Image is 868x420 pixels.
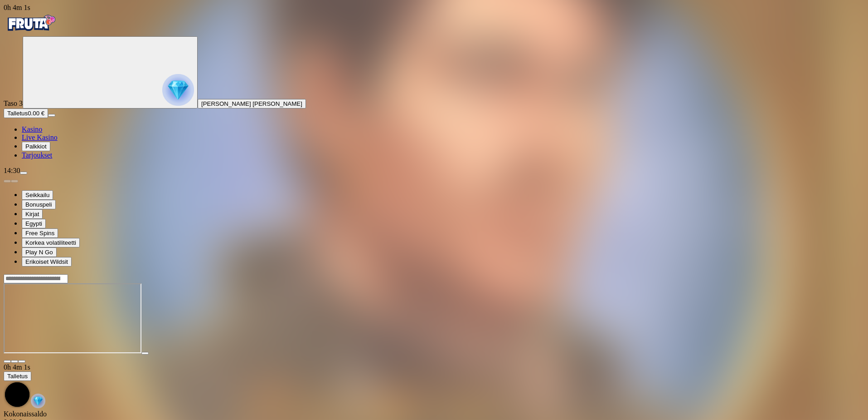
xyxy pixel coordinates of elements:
[25,192,49,198] span: Seikkailu
[25,201,52,208] span: Bonuspeli
[31,394,45,408] img: reward-icon
[4,12,864,159] nav: Primary
[4,12,58,35] img: Fruta
[20,172,27,174] button: menu
[198,99,306,109] button: [PERSON_NAME] [PERSON_NAME]
[4,363,864,410] div: Game menu
[48,114,55,117] button: menu
[11,180,18,183] button: next slide
[22,219,46,228] button: Egypti
[25,258,68,265] span: Erikoiset Wildsit
[141,352,149,355] button: play icon
[22,125,42,133] a: diamond iconKasino
[22,133,58,141] a: poker-chip iconLive Kasino
[28,110,44,117] span: 0.00 €
[22,228,58,238] button: Free Spins
[25,220,42,227] span: Egypti
[22,190,53,200] button: Seikkailu
[25,239,76,246] span: Korkea volatiliteetti
[22,257,72,267] button: Erikoiset Wildsit
[22,133,58,141] span: Live Kasino
[22,142,50,151] button: reward iconPalkkiot
[22,200,56,209] button: Bonuspeli
[22,125,42,133] span: Kasino
[25,230,54,237] span: Free Spins
[4,283,141,353] iframe: Book of Dead
[22,209,43,219] button: Kirjat
[11,360,18,363] button: chevron-down icon
[22,247,57,257] button: Play N Go
[22,151,52,159] span: Tarjoukset
[4,109,48,118] button: Talletusplus icon0.00 €
[22,151,52,159] a: gift-inverted iconTarjoukset
[4,363,30,371] span: user session time
[4,99,23,107] span: Taso 3
[4,180,11,183] button: prev slide
[25,249,53,256] span: Play N Go
[4,4,30,11] span: user session time
[23,36,198,109] button: reward progress
[4,167,20,174] span: 14:30
[4,360,11,363] button: close icon
[162,74,194,106] img: reward progress
[4,371,31,381] button: Talletus
[18,360,25,363] button: fullscreen icon
[201,100,302,107] span: [PERSON_NAME] [PERSON_NAME]
[22,238,80,247] button: Korkea volatiliteetti
[7,110,28,117] span: Talletus
[4,274,68,283] input: Search
[25,143,47,150] span: Palkkiot
[25,211,39,217] span: Kirjat
[4,28,58,36] a: Fruta
[7,373,28,380] span: Talletus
